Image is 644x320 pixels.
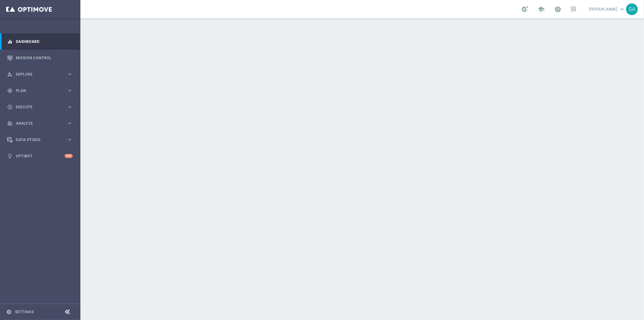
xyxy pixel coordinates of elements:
div: Plan [7,88,67,94]
i: track_changes [7,121,13,126]
button: gps_fixed Plan keyboard_arrow_right [7,88,73,93]
i: play_circle_outline [7,104,13,110]
i: keyboard_arrow_right [67,137,73,143]
span: Plan [16,89,67,93]
span: Data Studio [16,138,67,142]
span: school [538,6,544,13]
i: person_search [7,72,13,77]
button: lightbulb Optibot +10 [7,154,73,159]
i: equalizer [7,39,13,44]
a: Mission Control [16,50,73,66]
i: gps_fixed [7,88,13,94]
div: +10 [65,154,73,158]
i: keyboard_arrow_right [67,71,73,77]
button: Data Studio keyboard_arrow_right [7,137,73,142]
span: Explore [16,73,67,76]
button: play_circle_outline Execute keyboard_arrow_right [7,105,73,110]
a: Dashboard [16,33,73,50]
div: SA [626,3,638,15]
i: keyboard_arrow_right [67,104,73,110]
button: track_changes Analyze keyboard_arrow_right [7,121,73,126]
div: Explore [7,72,67,77]
div: Execute [7,104,67,110]
div: Data Studio [7,137,67,143]
i: settings [6,309,12,315]
div: Analyze [7,121,67,126]
button: Mission Control [7,56,73,60]
i: keyboard_arrow_right [67,88,73,94]
i: lightbulb [7,153,13,159]
a: [PERSON_NAME]keyboard_arrow_down [589,5,626,14]
a: Settings [15,310,34,314]
span: Analyze [16,122,67,125]
a: Optibot [16,148,65,164]
i: keyboard_arrow_right [67,120,73,126]
div: Mission Control [7,50,73,66]
div: Optibot [7,148,73,164]
button: equalizer Dashboard [7,39,73,44]
span: Execute [16,105,67,109]
span: keyboard_arrow_down [619,6,625,13]
div: Dashboard [7,33,73,50]
button: person_search Explore keyboard_arrow_right [7,72,73,77]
